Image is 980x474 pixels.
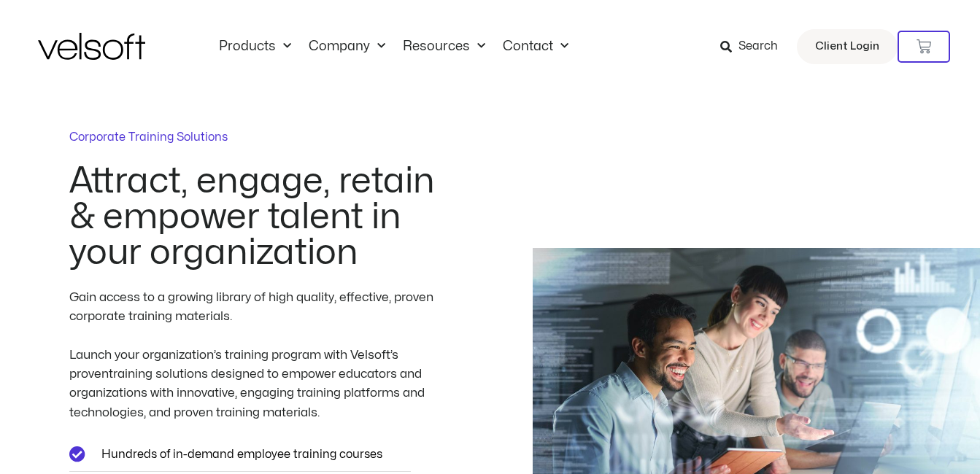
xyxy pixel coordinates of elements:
h2: Attract, engage, retain & empower talent in your organization [69,163,443,271]
span: Hundreds of in-demand employee training courses [98,445,382,465]
span: Search [738,37,778,56]
a: ProductsMenu Toggle [210,39,300,55]
a: ResourcesMenu Toggle [394,39,494,55]
h1: Corporate Training Solutions [69,128,228,146]
a: CompanyMenu Toggle [300,39,394,55]
a: ContactMenu Toggle [494,39,577,55]
span: Client Login [815,37,879,56]
div: Gain access to a growing library of high quality, effective, proven corporate training materials. [69,288,443,327]
img: Velsoft Training Materials [38,33,145,60]
a: Search [720,34,788,59]
span: training solutions designed to empower educators and organizations with innovative, engaging trai... [69,368,425,419]
nav: Menu [210,39,577,55]
span: Launch your organization’s training program with Velsoft’s proven [69,349,398,380]
a: Client Login [797,29,898,64]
